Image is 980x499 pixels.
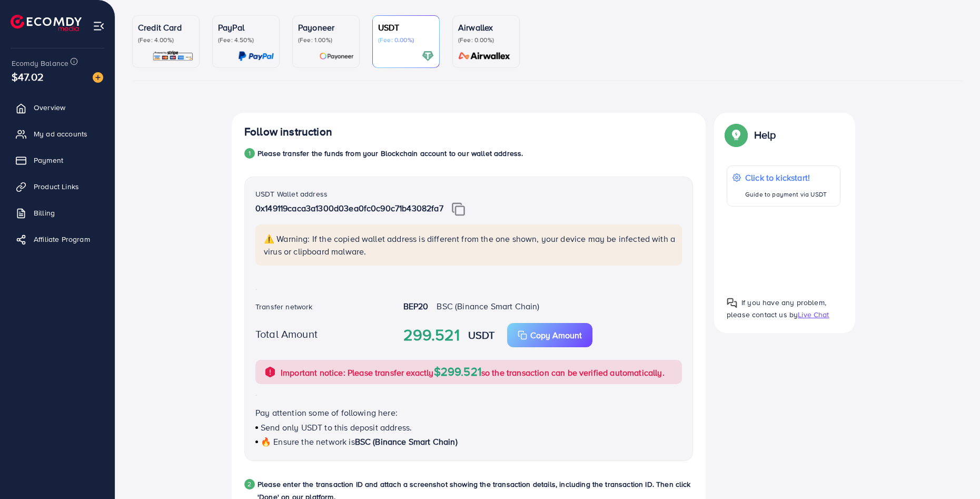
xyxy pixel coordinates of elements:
[458,21,514,34] p: Airwallex
[244,479,255,490] div: 2
[319,50,354,62] img: card
[281,365,665,379] p: Important notice: Please transfer exactly so the transaction can be verified automatically.
[34,129,87,139] span: My ad accounts
[261,436,355,447] span: 🔥 Ensure the network is
[34,102,65,113] span: Overview
[935,452,972,491] iframe: Chat
[727,125,746,144] img: Popup guide
[468,327,495,343] strong: USDT
[798,309,829,320] span: Live Chat
[727,297,826,320] span: If you have any problem, please contact us by
[507,323,592,347] button: Copy Amount
[138,21,194,34] p: Credit Card
[264,366,276,378] img: alert
[93,20,105,32] img: menu
[8,123,107,144] a: My ad accounts
[8,176,107,197] a: Product Links
[264,232,676,258] p: ⚠️ Warning: If the copied wallet address is different from the one shown, your device may be infe...
[455,50,514,62] img: card
[255,406,682,419] p: Pay attention some of following here:
[218,36,274,44] p: (Fee: 4.50%)
[422,50,434,62] img: card
[8,97,107,118] a: Overview
[8,202,107,223] a: Billing
[745,171,827,184] p: Click to kickstart!
[258,147,523,160] p: Please transfer the funds from your Blockchain account to our wallet address.
[238,50,274,62] img: card
[34,155,63,165] span: Payment
[458,36,514,44] p: (Fee: 0.00%)
[93,72,103,83] img: image
[12,58,68,69] span: Ecomdy Balance
[12,69,44,84] span: $47.02
[452,202,465,216] img: img
[378,21,434,34] p: USDT
[244,125,332,139] h4: Follow instruction
[11,15,82,31] img: logo
[255,202,682,216] p: 0x149119caca3a1300d03ea0fc0c90c71b43082fa7
[437,300,539,312] span: BSC (Binance Smart Chain)
[298,21,354,34] p: Payoneer
[403,300,429,312] strong: BEP20
[403,324,460,347] strong: 299.521
[34,208,55,218] span: Billing
[218,21,274,34] p: PayPal
[8,229,107,250] a: Affiliate Program
[745,188,827,201] p: Guide to payment via USDT
[255,326,318,341] label: Total Amount
[244,148,255,159] div: 1
[34,234,90,244] span: Affiliate Program
[255,421,682,434] p: Send only USDT to this deposit address.
[255,189,328,199] label: USDT Wallet address
[138,36,194,44] p: (Fee: 4.00%)
[530,329,582,341] p: Copy Amount
[298,36,354,44] p: (Fee: 1.00%)
[754,129,776,141] p: Help
[727,298,737,308] img: Popup guide
[378,36,434,44] p: (Fee: 0.00%)
[434,363,481,379] span: $299.521
[255,301,313,312] label: Transfer network
[8,150,107,171] a: Payment
[34,181,79,192] span: Product Links
[355,436,458,447] span: BSC (Binance Smart Chain)
[152,50,194,62] img: card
